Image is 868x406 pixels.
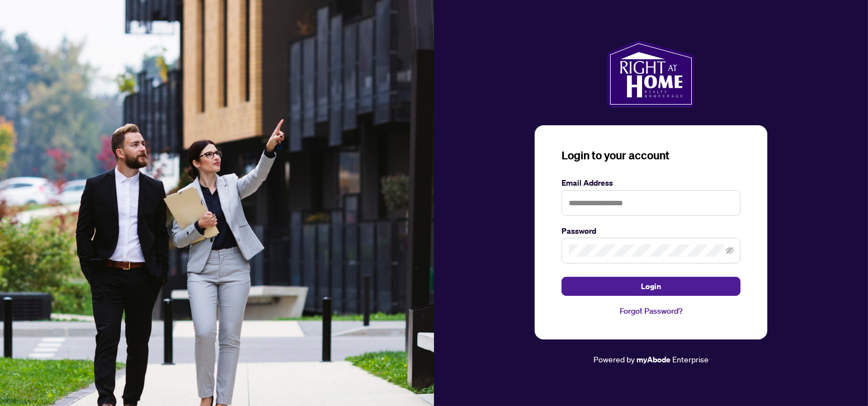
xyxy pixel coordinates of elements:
a: myAbode [636,353,671,366]
span: Enterprise [672,354,709,364]
label: Password [562,225,740,237]
h3: Login to your account [562,148,740,163]
span: Powered by [593,354,635,364]
label: Email Address [562,177,740,189]
button: Login [562,277,740,296]
span: eye-invisible [726,247,734,254]
img: ma-logo [607,40,694,107]
span: Login [641,277,661,295]
a: Forgot Password? [562,305,740,317]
